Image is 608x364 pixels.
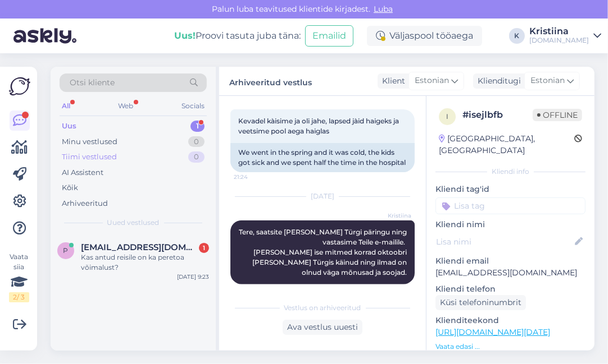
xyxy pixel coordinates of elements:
img: Askly Logo [9,76,30,97]
span: Otsi kliente [70,77,115,89]
a: [URL][DOMAIN_NAME][DATE] [435,327,550,337]
div: Proovi tasuta juba täna: [174,29,301,43]
b: Uus! [174,30,196,41]
div: [DATE] [230,191,415,201]
div: We went in the spring and it was cold, the kids got sick and we spent half the time in the hospital [230,143,415,172]
a: Kristiina[DOMAIN_NAME] [529,27,601,45]
span: Piku@mail.com [81,242,198,252]
div: Kõik [62,182,78,193]
div: Küsi telefoninumbrit [435,295,526,310]
span: Estonian [530,75,565,87]
p: Kliendi nimi [435,219,586,231]
span: P [63,246,69,255]
input: Lisa tag [435,197,586,214]
div: [GEOGRAPHIC_DATA], [GEOGRAPHIC_DATA] [439,133,574,156]
div: 2 / 3 [9,292,29,302]
p: Klienditeekond [435,315,586,326]
button: Emailid [305,25,353,47]
div: All [60,99,72,113]
div: 1 [199,243,209,253]
span: i [446,112,448,121]
div: Ava vestlus uuesti [283,320,362,335]
span: Uued vestlused [107,218,160,228]
div: [DATE] 9:23 [177,273,209,281]
span: 8:07 [369,285,411,293]
span: Tere, saatsite [PERSON_NAME] Türgi päringu ning vastasime Teile e-mailile. [PERSON_NAME] ise mitm... [239,228,409,277]
span: 21:24 [234,173,276,181]
div: Vaata siia [9,252,29,302]
span: Luba [370,4,396,14]
div: Klient [378,75,405,87]
div: Web [116,99,136,113]
div: Kas antud reisile on ka peretoa võimalust? [81,252,209,273]
div: 0 [188,136,205,148]
div: K [509,28,525,44]
p: Kliendi telefon [435,283,586,295]
p: Vaata edasi ... [435,342,586,352]
div: Klienditugi [473,75,521,87]
p: Kliendi email [435,255,586,267]
div: Kliendi info [435,167,586,177]
div: AI Assistent [62,167,103,178]
span: Kristiina [369,211,411,220]
span: Estonian [415,75,449,87]
span: Vestlus on arhiveeritud [284,303,361,313]
div: # isejlbfb [462,108,533,122]
p: Kliendi tag'id [435,183,586,195]
div: Tiimi vestlused [62,151,117,163]
label: Arhiveeritud vestlus [229,73,312,89]
p: [EMAIL_ADDRESS][DOMAIN_NAME] [435,267,586,279]
div: Arhiveeritud [62,198,108,209]
div: Kristiina [529,27,589,36]
div: 1 [190,121,205,132]
span: Kevadel kàisime ja oli jahe, lapsed jàid haigeks ja veetsime pool aega haiglas [238,117,401,135]
div: Uus [62,121,76,132]
span: Offline [533,109,582,121]
div: Socials [179,99,207,113]
div: 0 [188,151,205,163]
div: [DOMAIN_NAME] [529,36,589,45]
div: Minu vestlused [62,136,117,148]
div: Väljaspool tööaega [367,26,482,46]
input: Lisa nimi [436,236,573,248]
